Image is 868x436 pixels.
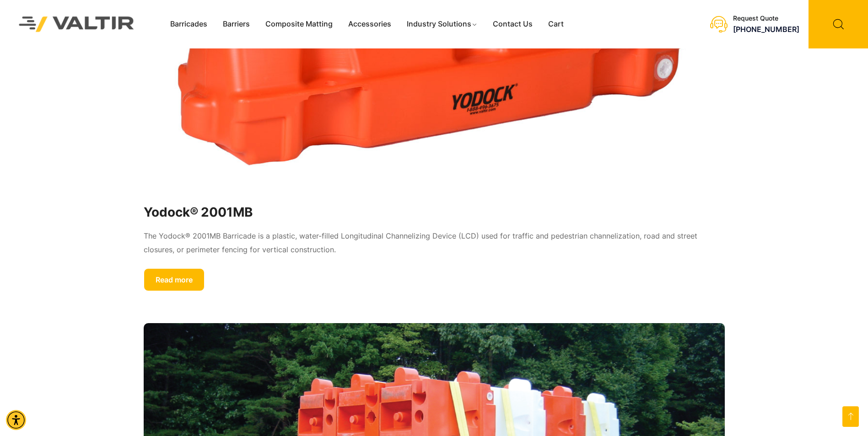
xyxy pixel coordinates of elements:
a: Barricades [162,17,215,31]
p: The Yodock® 2001MB Barricade is a plastic, water-filled Longitudinal Channelizing Device (LCD) us... [144,229,725,257]
a: Read more Yodock® 2001MB [144,268,205,291]
div: Request Quote [733,15,799,22]
a: Accessories [340,17,399,31]
a: Barriers [215,17,258,31]
div: Accessibility Menu [6,410,26,430]
a: Yodock® 2001MB [144,204,725,220]
a: Contact Us [485,17,540,31]
a: Industry Solutions [399,17,485,31]
a: Open this option [842,406,859,427]
a: Cart [540,17,571,31]
img: Valtir Rentals [7,5,146,44]
a: call (888) 496-3625 [733,25,799,34]
a: Composite Matting [258,17,340,31]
